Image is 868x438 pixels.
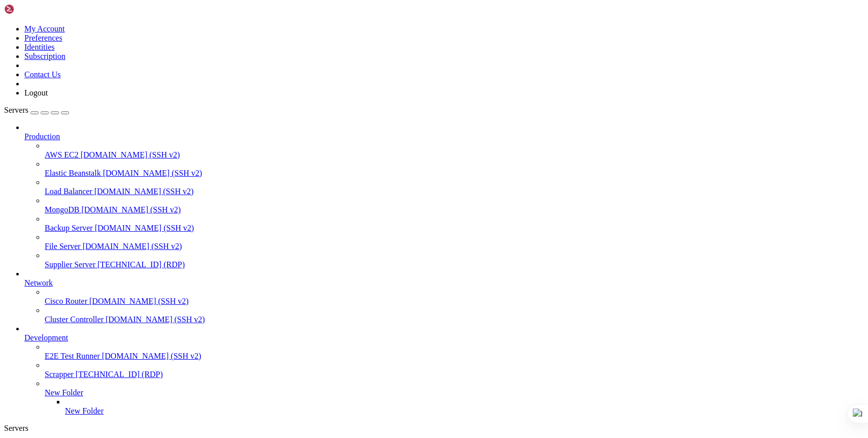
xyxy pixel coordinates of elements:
[24,88,48,97] a: Logout
[24,333,864,342] a: Development
[45,233,864,251] li: File Server [DOMAIN_NAME] (SSH v2)
[24,123,864,269] li: Production
[24,70,61,79] a: Contact Us
[45,242,81,251] span: File Server
[95,224,194,232] span: [DOMAIN_NAME] (SSH v2)
[45,214,864,233] li: Backup Server [DOMAIN_NAME] (SSH v2)
[45,187,92,196] span: Load Balancer
[24,43,55,51] a: Identities
[106,315,205,324] span: [DOMAIN_NAME] (SSH v2)
[4,424,864,433] div: Servers
[24,278,53,287] span: Network
[45,370,864,379] a: Scrapper [TECHNICAL_ID] (RDP)
[45,352,864,361] a: E2E Test Runner [DOMAIN_NAME] (SSH v2)
[102,352,202,360] span: [DOMAIN_NAME] (SSH v2)
[45,141,864,160] li: AWS EC2 [DOMAIN_NAME] (SSH v2)
[81,205,181,214] span: [DOMAIN_NAME] (SSH v2)
[45,370,74,379] span: Scrapper
[45,297,87,305] span: Cisco Router
[45,315,864,324] a: Cluster Controller [DOMAIN_NAME] (SSH v2)
[45,178,864,196] li: Load Balancer [DOMAIN_NAME] (SSH v2)
[45,251,864,269] li: Supplier Server [TECHNICAL_ID] (RDP)
[45,150,79,159] span: AWS EC2
[24,24,65,33] a: My Account
[89,297,189,305] span: [DOMAIN_NAME] (SSH v2)
[24,132,864,141] a: Production
[45,315,104,324] span: Cluster Controller
[45,242,864,251] a: File Server [DOMAIN_NAME] (SSH v2)
[24,324,864,416] li: Development
[45,379,864,416] li: New Folder
[45,352,100,360] span: E2E Test Runner
[24,34,62,42] a: Preferences
[45,260,95,269] span: Supplier Server
[45,388,864,397] a: New Folder
[65,397,864,416] li: New Folder
[81,150,180,159] span: [DOMAIN_NAME] (SSH v2)
[83,242,182,251] span: [DOMAIN_NAME] (SSH v2)
[45,306,864,324] li: Cluster Controller [DOMAIN_NAME] (SSH v2)
[45,224,864,233] a: Backup Server [DOMAIN_NAME] (SSH v2)
[97,260,185,269] span: [TECHNICAL_ID] (RDP)
[45,342,864,361] li: E2E Test Runner [DOMAIN_NAME] (SSH v2)
[24,333,68,342] span: Development
[65,406,104,415] span: New Folder
[45,297,864,306] a: Cisco Router [DOMAIN_NAME] (SSH v2)
[65,406,864,416] a: New Folder
[94,187,194,196] span: [DOMAIN_NAME] (SSH v2)
[45,150,864,160] a: AWS EC2 [DOMAIN_NAME] (SSH v2)
[4,4,62,14] img: Shellngn
[45,260,864,269] a: Supplier Server [TECHNICAL_ID] (RDP)
[45,187,864,196] a: Load Balancer [DOMAIN_NAME] (SSH v2)
[103,169,203,177] span: [DOMAIN_NAME] (SSH v2)
[4,106,28,114] span: Servers
[45,196,864,214] li: MongoDB [DOMAIN_NAME] (SSH v2)
[45,169,864,178] a: Elastic Beanstalk [DOMAIN_NAME] (SSH v2)
[45,205,79,214] span: MongoDB
[24,269,864,324] li: Network
[24,278,864,288] a: Network
[45,388,83,397] span: New Folder
[4,106,69,114] a: Servers
[45,288,864,306] li: Cisco Router [DOMAIN_NAME] (SSH v2)
[76,370,163,379] span: [TECHNICAL_ID] (RDP)
[45,160,864,178] li: Elastic Beanstalk [DOMAIN_NAME] (SSH v2)
[45,205,864,214] a: MongoDB [DOMAIN_NAME] (SSH v2)
[45,224,93,232] span: Backup Server
[24,52,65,60] a: Subscription
[45,169,101,177] span: Elastic Beanstalk
[24,132,60,141] span: Production
[45,361,864,379] li: Scrapper [TECHNICAL_ID] (RDP)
